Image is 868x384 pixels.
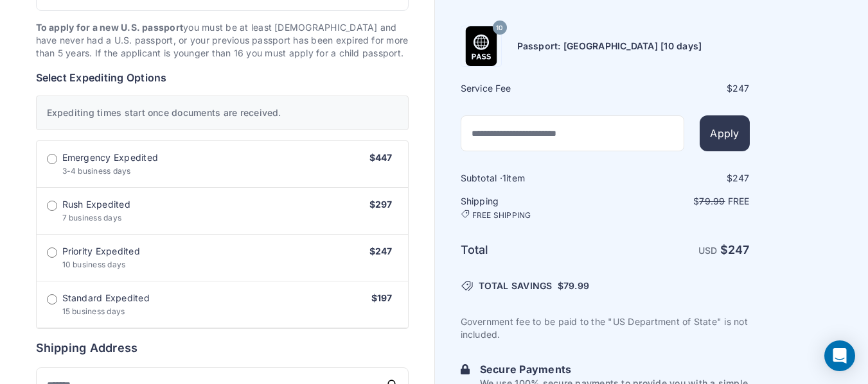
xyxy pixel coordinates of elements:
div: $ [607,82,750,95]
div: Expediting times start once documents are received. [36,96,409,130]
span: 7 business days [62,213,122,222]
span: $447 [369,152,393,163]
p: Government fee to be paid to the "US Department of State" is not included. [461,315,750,341]
strong: To apply for a new U.S. passport [36,22,184,33]
span: TOTAL SAVINGS [479,280,553,292]
span: 10 [496,19,502,36]
span: $ [558,280,589,292]
h6: Service Fee [461,82,604,95]
div: Open Intercom Messenger [824,340,855,371]
h6: Subtotal · item [461,172,604,185]
span: $297 [369,199,393,210]
span: Rush Expedited [62,198,130,211]
span: 247 [732,172,750,183]
span: 10 business days [62,260,126,269]
span: $197 [371,292,393,303]
span: FREE SHIPPING [472,210,531,221]
span: 1 [502,172,506,183]
span: $247 [369,246,393,256]
span: 3-4 business days [62,166,131,176]
span: 79.99 [563,280,589,291]
span: Priority Expedited [62,245,140,258]
h6: Passport: [GEOGRAPHIC_DATA] [10 days] [517,40,702,53]
span: 15 business days [62,306,125,316]
div: $ [607,172,750,185]
span: Standard Expedited [62,292,150,305]
span: 247 [728,243,750,256]
strong: $ [720,243,750,256]
span: Emergency Expedited [62,151,159,164]
span: Free [728,196,750,206]
span: 247 [732,83,750,94]
h6: Shipping [461,195,604,221]
h6: Select Expediting Options [36,70,409,85]
h6: Total [461,241,604,259]
p: $ [607,195,750,208]
h6: Secure Payments [480,362,750,377]
img: Product Name [461,26,501,66]
h6: Shipping Address [36,339,409,357]
p: you must be at least [DEMOGRAPHIC_DATA] and have never had a U.S. passport, or your previous pass... [36,21,409,60]
span: USD [698,245,718,256]
button: Apply [700,115,749,151]
span: 79.99 [699,196,725,206]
